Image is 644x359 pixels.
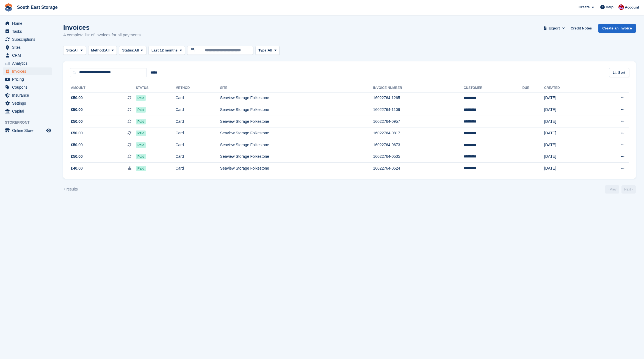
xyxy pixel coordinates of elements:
a: menu [3,28,52,35]
h1: Invoices [63,24,141,31]
th: Method [175,84,220,93]
td: Seaview Storage Folkestone [220,116,373,127]
td: Card [175,139,220,151]
span: Settings [12,99,45,107]
img: Roger Norris [618,4,624,10]
span: £50.00 [71,119,83,124]
span: Paid [136,166,146,171]
td: [DATE] [544,92,593,104]
span: Paid [136,130,146,136]
span: Paid [136,107,146,113]
td: [DATE] [544,151,593,163]
th: Site [220,84,373,93]
span: Insurance [12,91,45,99]
th: Created [544,84,593,93]
span: Sites [12,43,45,51]
span: Paid [136,142,146,148]
span: Export [549,26,560,31]
span: Type: [258,48,268,53]
td: Card [175,116,220,127]
th: Amount [70,84,136,93]
span: Coupons [12,83,45,91]
span: Help [606,4,613,10]
span: Status: [122,48,134,53]
span: Analytics [12,59,45,67]
span: Paid [136,154,146,159]
div: 7 results [63,186,78,192]
span: Account [625,5,639,10]
a: Next [621,185,636,194]
a: menu [3,83,52,91]
span: All [134,48,139,53]
span: All [268,48,272,53]
span: Invoices [12,67,45,75]
a: menu [3,91,52,99]
span: Storefront [5,120,55,125]
a: menu [3,59,52,67]
th: Due [522,84,544,93]
td: Seaview Storage Folkestone [220,127,373,139]
td: Card [175,104,220,116]
td: Seaview Storage Folkestone [220,92,373,104]
span: Paid [136,95,146,101]
nav: Page [604,185,637,194]
span: Subscriptions [12,36,45,43]
span: Create [579,4,590,10]
span: Pricing [12,75,45,83]
a: menu [3,67,52,75]
span: Tasks [12,28,45,35]
button: Last 12 months [148,46,185,55]
td: [DATE] [544,139,593,151]
span: £50.00 [71,142,83,148]
span: Site: [66,48,74,53]
td: [DATE] [544,127,593,139]
td: Seaview Storage Folkestone [220,151,373,163]
th: Customer [464,84,523,93]
span: All [74,48,79,53]
span: £50.00 [71,130,83,136]
td: 16022764-0957 [373,116,464,127]
td: Seaview Storage Folkestone [220,104,373,116]
a: Previous [605,185,619,194]
td: 16022764-0524 [373,163,464,174]
td: 16022764-1265 [373,92,464,104]
span: £50.00 [71,107,83,113]
button: Export [542,24,566,33]
td: 16022764-1109 [373,104,464,116]
span: Method: [91,48,105,53]
td: Card [175,92,220,104]
td: Seaview Storage Folkestone [220,163,373,174]
a: Create an Invoice [598,24,636,33]
td: Card [175,127,220,139]
a: Credit Notes [568,24,594,33]
button: Method: All [88,46,117,55]
span: All [105,48,110,53]
span: £50.00 [71,154,83,159]
span: Online Store [12,127,45,134]
a: menu [3,99,52,107]
td: [DATE] [544,163,593,174]
span: Last 12 months [151,48,178,53]
td: 16022764-0817 [373,127,464,139]
td: Card [175,151,220,163]
p: A complete list of invoices for all payments [63,32,141,38]
button: Status: All [119,46,146,55]
a: Preview store [45,127,52,134]
button: Type: All [255,46,280,55]
span: Home [12,20,45,27]
a: menu [3,36,52,43]
a: menu [3,20,52,27]
img: stora-icon-8386f47178a22dfd0bd8f6a31ec36ba5ce8667c1dd55bd0f319d3a0aa187defe.svg [4,3,13,12]
td: Seaview Storage Folkestone [220,139,373,151]
span: £50.00 [71,95,83,101]
th: Invoice Number [373,84,464,93]
a: menu [3,51,52,59]
span: Sort [618,70,625,75]
td: Card [175,163,220,174]
span: £40.00 [71,165,83,171]
button: Site: All [63,46,86,55]
span: CRM [12,51,45,59]
a: menu [3,107,52,115]
td: [DATE] [544,116,593,127]
a: South East Storage [15,3,60,12]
